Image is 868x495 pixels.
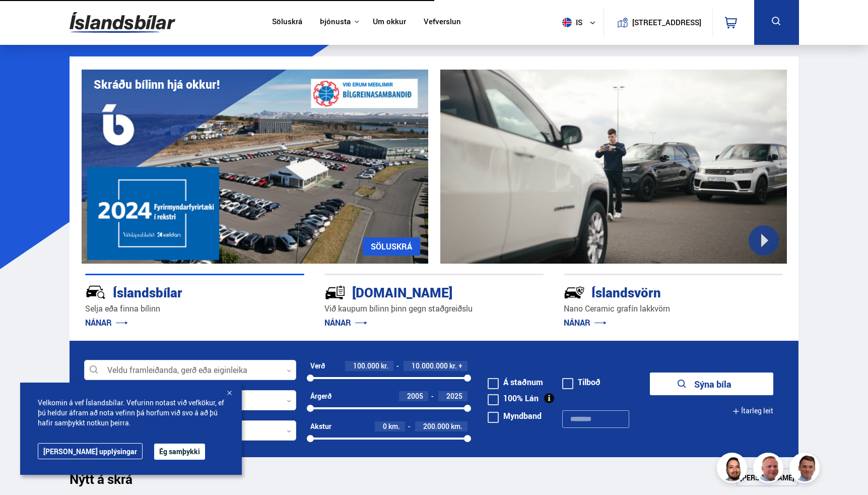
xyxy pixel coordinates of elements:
[451,422,462,430] span: km.
[38,443,143,459] a: [PERSON_NAME] upplýsingar
[82,70,428,264] img: eKx6w-_Home_640_.png
[558,8,604,37] button: is
[564,283,747,300] div: Íslandsvörn
[94,78,220,91] h1: Skráðu bílinn hjá okkur!
[446,391,462,401] span: 2025
[363,237,420,256] a: SÖLUSKRÁ
[636,18,698,27] button: [STREET_ADDRESS]
[85,283,269,300] div: Íslandsbílar
[383,421,387,431] span: 0
[85,317,128,328] a: NÁNAR
[310,422,331,430] div: Akstur
[755,454,785,484] img: siFngHWaQ9KaOqBr.png
[412,361,448,370] span: 10.000.000
[70,471,150,492] h1: Nýtt á skrá
[324,317,367,328] a: NÁNAR
[272,17,302,28] a: Söluskrá
[324,282,346,303] img: tr5P-W3DuiFaO7aO.svg
[85,282,106,303] img: JRvxyua_JYH6wB4c.svg
[70,6,175,39] img: G0Ugv5HjCgRt.svg
[564,303,783,315] p: Nano Ceramic grafín lakkvörn
[562,378,600,386] label: Tilboð
[732,400,773,422] button: Ítarleg leit
[424,17,461,28] a: Vefverslun
[353,361,379,370] span: 100.000
[85,303,304,315] p: Selja eða finna bílinn
[609,8,707,37] a: [STREET_ADDRESS]
[407,391,423,401] span: 2005
[310,362,325,370] div: Verð
[310,392,331,400] div: Árgerð
[564,282,585,303] img: -Svtn6bYgwAsiwNX.svg
[388,422,400,430] span: km.
[558,18,583,27] span: is
[564,317,607,328] a: NÁNAR
[791,454,821,484] img: FbJEzSuNWCJXmdc-.webp
[381,362,388,370] span: kr.
[718,454,749,484] img: nhp88E3Fdnt1Opn2.png
[324,303,544,315] p: Við kaupum bílinn þinn gegn staðgreiðslu
[650,373,773,395] button: Sýna bíla
[373,17,406,28] a: Um okkur
[320,17,351,27] button: Þjónusta
[423,421,449,431] span: 200.000
[488,378,543,386] label: Á staðnum
[154,444,205,460] button: Ég samþykki
[488,394,539,402] label: 100% Lán
[38,398,224,428] span: Velkomin á vef Íslandsbílar. Vefurinn notast við vefkökur, ef þú heldur áfram að nota vefinn þá h...
[458,362,462,370] span: +
[449,362,457,370] span: kr.
[324,283,508,300] div: [DOMAIN_NAME]
[562,18,572,27] img: svg+xml;base64,PHN2ZyB4bWxucz0iaHR0cDovL3d3dy53My5vcmcvMjAwMC9zdmciIHdpZHRoPSI1MTIiIGhlaWdodD0iNT...
[488,412,542,420] label: Myndband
